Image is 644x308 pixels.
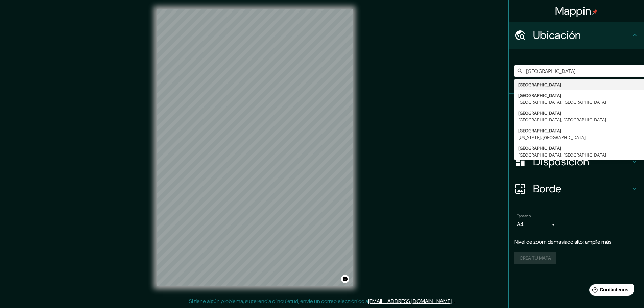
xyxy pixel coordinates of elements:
div: Estilo [509,121,644,148]
input: Elige tu ciudad o zona [514,65,644,77]
font: [GEOGRAPHIC_DATA], [GEOGRAPHIC_DATA] [518,99,606,105]
iframe: Lanzador de widgets de ayuda [584,282,637,301]
div: Disposición [509,148,644,175]
div: Ubicación [509,22,644,49]
font: [GEOGRAPHIC_DATA], [GEOGRAPHIC_DATA] [518,117,606,123]
font: . [454,297,455,305]
div: Borde [509,175,644,202]
button: Activar o desactivar atribución [341,275,349,283]
font: Ubicación [533,28,581,42]
div: Patas [509,94,644,121]
font: Mappin [555,4,591,18]
img: pin-icon.png [592,9,598,15]
div: A4 [517,219,557,230]
font: Tamaño [517,213,531,219]
font: Nivel de zoom demasiado alto: amplíe más [514,238,611,245]
font: A4 [517,221,524,228]
font: [GEOGRAPHIC_DATA] [518,81,561,88]
a: [EMAIL_ADDRESS][DOMAIN_NAME] [368,298,452,305]
font: . [453,297,454,305]
font: [US_STATE], [GEOGRAPHIC_DATA] [518,134,586,140]
font: [GEOGRAPHIC_DATA] [518,145,561,151]
font: [GEOGRAPHIC_DATA] [518,127,561,134]
font: [GEOGRAPHIC_DATA] [518,110,561,116]
font: Borde [533,182,562,196]
font: . [452,298,453,305]
font: Disposición [533,155,589,169]
font: [GEOGRAPHIC_DATA], [GEOGRAPHIC_DATA] [518,152,606,158]
font: Si tiene algún problema, sugerencia o inquietud, envíe un correo electrónico a [189,298,368,305]
font: [GEOGRAPHIC_DATA] [518,92,561,98]
canvas: Mapa [157,9,353,286]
